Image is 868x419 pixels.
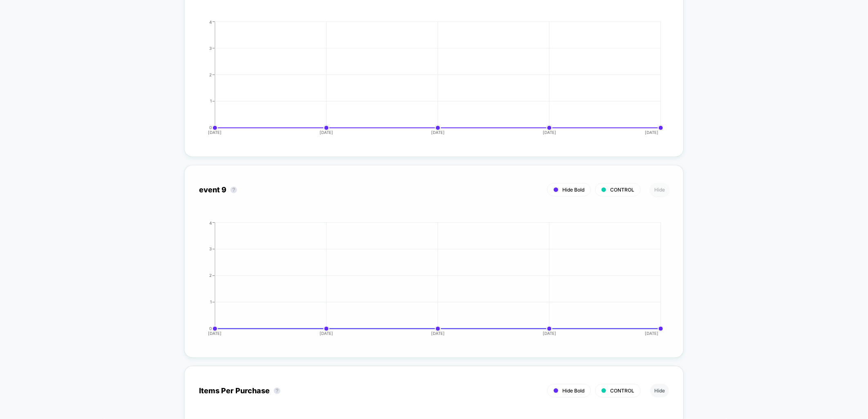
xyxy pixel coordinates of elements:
tspan: [DATE] [543,331,556,336]
span: CONTROL [610,187,634,193]
tspan: 2 [209,72,212,77]
span: Hide Bold [562,388,584,394]
tspan: [DATE] [320,331,333,336]
button: Hide [650,183,669,196]
tspan: [DATE] [208,130,222,135]
tspan: [DATE] [208,331,222,336]
tspan: 2 [209,273,212,278]
tspan: 4 [209,220,212,225]
tspan: 1 [210,98,212,103]
tspan: [DATE] [432,130,445,135]
tspan: 3 [209,45,212,50]
span: Hide Bold [562,187,584,193]
tspan: 0 [209,326,212,331]
tspan: 3 [209,246,212,251]
tspan: [DATE] [432,331,445,336]
div: EVENT_9 [191,221,661,343]
button: ? [274,388,280,394]
button: Hide [650,384,669,397]
tspan: [DATE] [320,130,333,135]
button: ? [230,187,237,193]
div: EVENT_6 [191,20,661,142]
span: CONTROL [610,388,634,394]
tspan: 0 [209,125,212,130]
tspan: 1 [210,299,212,304]
tspan: [DATE] [645,130,659,135]
tspan: [DATE] [645,331,659,336]
tspan: [DATE] [543,130,556,135]
tspan: 4 [209,19,212,24]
